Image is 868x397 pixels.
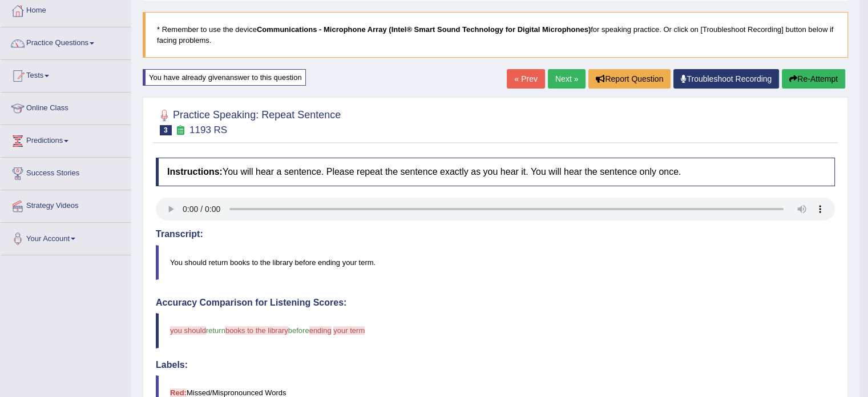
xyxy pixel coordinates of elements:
span: ending [309,326,332,335]
a: Troubleshoot Recording [673,69,779,89]
span: books to the library [225,326,288,335]
a: Predictions [1,125,131,154]
h4: You will hear a sentence. Please repeat the sentence exactly as you hear it. You will hear the se... [156,158,835,186]
button: Re-Attempt [782,69,845,89]
small: 1193 RS [189,125,227,135]
b: Communications - Microphone Array (Intel® Smart Sound Technology for Digital Microphones) [257,25,591,34]
span: return [206,326,225,335]
span: your term [333,326,365,335]
blockquote: You should return books to the library before ending your term. [156,245,835,280]
a: Practice Questions [1,27,131,56]
a: Strategy Videos [1,190,131,219]
h4: Transcript: [156,229,835,239]
small: Exam occurring question [175,125,187,136]
blockquote: * Remember to use the device for speaking practice. Or click on [Troubleshoot Recording] button b... [143,12,848,58]
a: Success Stories [1,158,131,186]
b: Red: [170,388,187,397]
a: Your Account [1,223,131,251]
button: Report Question [588,69,671,89]
span: you should [170,326,206,335]
b: Instructions: [167,167,223,177]
span: 3 [160,125,172,135]
a: Online Class [1,93,131,121]
span: before [288,326,309,335]
h2: Practice Speaking: Repeat Sentence [156,107,341,135]
h4: Labels: [156,360,835,370]
div: You have already given answer to this question [143,69,306,86]
a: Tests [1,60,131,89]
a: Next » [548,69,586,89]
h4: Accuracy Comparison for Listening Scores: [156,298,835,308]
a: « Prev [507,69,544,89]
